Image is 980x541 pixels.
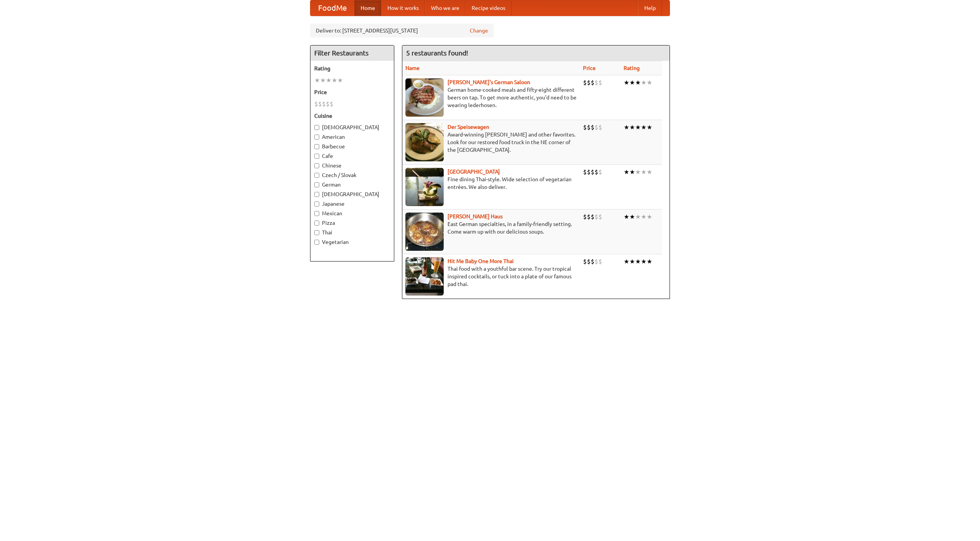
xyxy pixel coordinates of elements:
a: Change [470,27,488,34]
img: esthers.jpg [405,78,444,117]
input: Thai [314,230,319,235]
input: Barbecue [314,144,319,149]
a: Rating [624,65,640,71]
input: German [314,182,319,187]
input: Chinese [314,163,319,168]
li: $ [318,100,322,108]
li: $ [595,123,598,132]
p: East German specialties, in a family-friendly setting. Come warm up with our delicious soups. [405,220,577,236]
li: $ [598,123,602,132]
input: Mexican [314,211,319,216]
a: Recipe videos [465,0,511,16]
label: Thai [314,229,390,236]
label: German [314,181,390,188]
img: speisewagen.jpg [405,123,444,161]
a: FoodMe [310,0,354,16]
li: ★ [635,78,641,87]
img: satay.jpg [405,168,444,206]
input: Vegetarian [314,240,319,245]
a: Home [354,0,381,16]
li: ★ [641,123,647,132]
li: $ [595,168,598,176]
li: $ [587,257,591,266]
li: ★ [314,76,320,84]
a: [GEOGRAPHIC_DATA] [448,169,500,175]
li: $ [583,123,587,132]
li: ★ [320,76,326,84]
li: $ [591,123,595,132]
label: Japanese [314,200,390,208]
li: ★ [647,123,652,132]
li: ★ [635,123,641,132]
input: Czech / Slovak [314,173,319,178]
a: Hit Me Baby One More Thai [448,258,514,264]
h5: Rating [314,65,390,72]
h5: Cuisine [314,112,390,120]
li: ★ [332,76,337,84]
img: kohlhaus.jpg [405,213,444,251]
li: $ [583,78,587,87]
label: American [314,133,390,141]
img: babythai.jpg [405,257,444,296]
li: $ [326,100,330,108]
input: Pizza [314,221,319,226]
li: ★ [647,78,652,87]
li: ★ [337,76,343,84]
label: Mexican [314,210,390,217]
a: [PERSON_NAME]'s German Saloon [448,79,530,85]
li: ★ [624,257,629,266]
h5: Price [314,88,390,96]
li: $ [583,168,587,176]
li: ★ [641,168,647,176]
li: $ [591,78,595,87]
li: ★ [635,168,641,176]
li: ★ [641,213,647,221]
li: $ [598,257,602,266]
div: Deliver to: [STREET_ADDRESS][US_STATE] [310,24,494,37]
li: ★ [629,78,635,87]
li: $ [595,78,598,87]
label: Chinese [314,162,390,169]
li: ★ [647,168,652,176]
b: [PERSON_NAME] Haus [448,213,503,219]
li: $ [598,213,602,221]
li: $ [598,78,602,87]
label: Barbecue [314,143,390,150]
h4: Filter Restaurants [310,45,394,61]
li: ★ [635,257,641,266]
a: Help [638,0,662,16]
ng-pluralize: 5 restaurants found! [406,49,468,57]
li: ★ [641,257,647,266]
li: $ [587,213,591,221]
a: Who we are [425,0,465,16]
li: $ [587,123,591,132]
li: $ [587,78,591,87]
li: $ [591,213,595,221]
a: Name [405,65,420,71]
li: ★ [624,123,629,132]
input: American [314,135,319,140]
input: [DEMOGRAPHIC_DATA] [314,125,319,130]
li: ★ [624,78,629,87]
label: Cafe [314,152,390,160]
label: Vegetarian [314,238,390,246]
label: [DEMOGRAPHIC_DATA] [314,190,390,198]
a: Price [583,65,596,71]
input: Cafe [314,154,319,159]
li: $ [322,100,326,108]
li: $ [598,168,602,176]
p: Fine dining Thai-style. Wide selection of vegetarian entrées. We also deliver. [405,175,577,191]
li: ★ [624,168,629,176]
a: Der Speisewagen [448,124,489,130]
li: $ [330,100,333,108]
li: ★ [629,168,635,176]
li: $ [583,213,587,221]
li: $ [595,213,598,221]
li: ★ [629,123,635,132]
label: Czech / Slovak [314,171,390,179]
p: Award-winning [PERSON_NAME] and other favorites. Look for our restored food truck in the NE corne... [405,131,577,154]
p: Thai food with a youthful bar scene. Try our tropical inspired cocktails, or tuck into a plate of... [405,265,577,288]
